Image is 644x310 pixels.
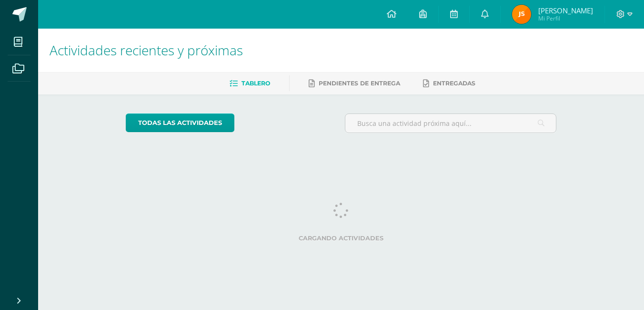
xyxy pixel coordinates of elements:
[50,41,243,59] span: Actividades recientes y próximas
[126,235,557,242] label: Cargando actividades
[319,80,400,87] span: Pendientes de entrega
[241,80,270,87] span: Tablero
[126,114,234,132] a: todas las Actividades
[423,76,475,91] a: Entregadas
[345,114,556,133] input: Busca una actividad próxima aquí...
[538,14,593,22] span: Mi Perfil
[230,76,270,91] a: Tablero
[309,76,400,91] a: Pendientes de entrega
[433,80,475,87] span: Entregadas
[538,6,593,15] span: [PERSON_NAME]
[512,5,531,24] img: 13a9dc3e3548fc5eb8464b81968c9e67.png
